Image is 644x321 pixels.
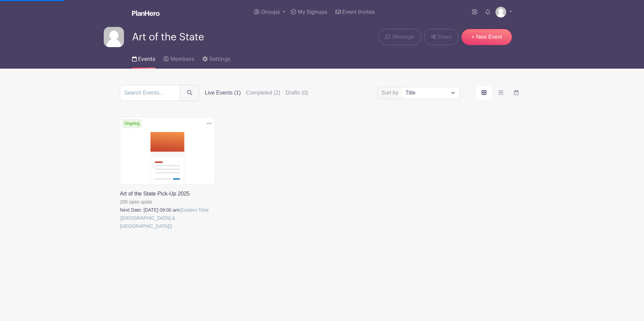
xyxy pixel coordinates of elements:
label: Sort by [381,89,400,97]
a: Message [378,29,421,45]
label: Completed (2) [246,89,280,97]
a: Members [163,47,194,69]
span: Events [138,57,155,62]
label: Drafts (0) [286,89,308,97]
img: default-ce2991bfa6775e67f084385cd625a349d9dcbb7a52a09fb2fda1e96e2d18dcdb.png [495,7,506,17]
a: Share [424,29,459,45]
div: filters [205,89,308,97]
span: Art of the State [132,32,204,43]
span: Settings [209,57,230,62]
span: Event Invites [342,9,375,15]
a: Settings [202,47,230,69]
span: Message [392,33,414,41]
img: default-ce2991bfa6775e67f084385cd625a349d9dcbb7a52a09fb2fda1e96e2d18dcdb.png [104,27,124,47]
span: Members [170,57,194,62]
label: Live Events (1) [205,89,241,97]
div: order and view [476,86,524,100]
span: My Signups [298,9,327,15]
span: Groups [261,9,280,15]
a: Events [132,47,155,69]
img: logo_white-6c42ec7e38ccf1d336a20a19083b03d10ae64f83f12c07503d8b9e83406b4c7d.svg [132,10,160,16]
input: Search Events... [120,85,180,101]
span: Share [437,33,452,41]
a: + New Event [461,29,512,45]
